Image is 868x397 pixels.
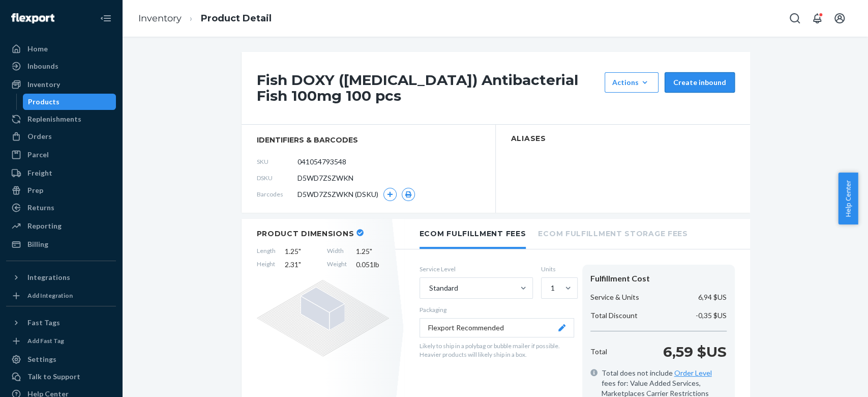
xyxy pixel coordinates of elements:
[698,292,727,302] p: 6,94 $US
[6,200,116,216] a: Returns
[257,72,600,104] h1: Fish DOXY ([MEDICAL_DATA]) Antibacterial Fish 100mg 100 pcs
[28,97,59,107] div: Products
[6,351,116,367] a: Settings
[27,168,52,178] div: Freight
[27,150,49,160] div: Parcel
[6,111,116,127] a: Replenishments
[285,260,318,270] span: 2.31
[370,247,372,256] span: "
[6,147,116,163] a: Parcel
[6,128,116,145] a: Orders
[297,189,378,200] span: D5WD7ZSZWKN (DSKU)
[27,185,43,195] div: Prep
[6,218,116,234] a: Reporting
[428,283,429,293] input: Standard
[6,41,116,57] a: Home
[838,173,858,224] button: Help Center
[27,114,81,124] div: Replenishments
[257,246,276,257] span: Length
[285,246,318,257] span: 1.25
[298,260,301,269] span: "
[257,260,276,270] span: Height
[27,336,64,345] div: Add Fast Tag
[257,174,297,182] span: DSKU
[356,246,389,257] span: 1.25
[6,368,116,385] a: Talk to Support
[590,273,727,285] div: Fulfillment Cost
[327,260,347,270] span: Weight
[356,260,389,270] span: 0.051 lb
[538,219,687,247] li: Ecom Fulfillment Storage Fees
[6,236,116,252] a: Billing
[785,8,805,29] button: Open Search Box
[829,8,850,29] button: Open account menu
[590,310,638,321] p: Total Discount
[257,157,297,166] span: SKU
[201,13,272,24] a: Product Detail
[420,318,574,337] button: Flexport Recommended
[257,229,354,238] h2: Product Dimensions
[541,265,574,273] label: Units
[551,283,555,293] div: 1
[590,292,639,302] p: Service & Units
[420,342,574,359] p: Likely to ship in a polybag or bubble mailer if possible. Heavier products will likely ship in a ...
[807,8,827,29] button: Open notifications
[27,372,80,382] div: Talk to Support
[27,131,52,141] div: Orders
[6,58,116,74] a: Inbounds
[6,182,116,198] a: Prep
[298,247,301,256] span: "
[27,79,60,90] div: Inventory
[257,135,480,145] span: identifiers & barcodes
[605,72,659,93] button: Actions
[23,94,116,110] a: Products
[420,265,533,273] label: Service Level
[138,13,182,24] a: Inventory
[6,290,116,302] a: Add Integration
[590,347,607,357] p: Total
[27,44,48,54] div: Home
[257,190,297,198] span: Barcodes
[27,318,60,328] div: Fast Tags
[27,272,70,282] div: Integrations
[27,203,54,213] div: Returns
[27,221,62,231] div: Reporting
[6,269,116,286] button: Integrations
[420,305,574,314] p: Packaging
[27,291,73,300] div: Add Integration
[420,219,526,249] li: Ecom Fulfillment Fees
[6,76,116,93] a: Inventory
[6,165,116,181] a: Freight
[11,13,54,23] img: Flexport logo
[327,246,347,257] span: Width
[27,239,48,249] div: Billing
[550,283,551,293] input: 1
[665,72,735,93] button: Create inbound
[130,4,280,34] ol: breadcrumbs
[96,8,116,29] button: Close Navigation
[6,335,116,347] a: Add Fast Tag
[297,173,353,183] span: D5WD7ZSZWKN
[696,310,727,321] p: -0,35 $US
[429,283,458,293] div: Standard
[6,315,116,331] button: Fast Tags
[663,342,727,362] p: 6,59 $US
[27,61,58,71] div: Inbounds
[612,77,651,88] div: Actions
[674,368,712,377] a: Order Level
[27,354,56,364] div: Settings
[511,135,735,143] h2: Aliases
